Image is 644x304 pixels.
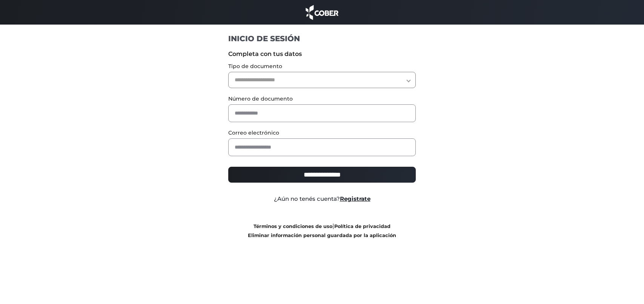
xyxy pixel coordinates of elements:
[228,50,416,59] label: Completa con tus datos
[228,34,416,43] h1: INICIO DE SESIÓN
[228,95,416,103] label: Número de documento
[334,223,390,229] a: Política de privacidad
[304,4,341,21] img: cober_marca.png
[340,195,370,202] a: Registrate
[228,129,416,137] label: Correo electrónico
[223,222,421,240] div: |
[223,195,421,203] div: ¿Aún no tenés cuenta?
[248,233,396,238] a: Eliminar información personal guardada por la aplicación
[228,62,416,70] label: Tipo de documento
[254,223,332,229] a: Términos y condiciones de uso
